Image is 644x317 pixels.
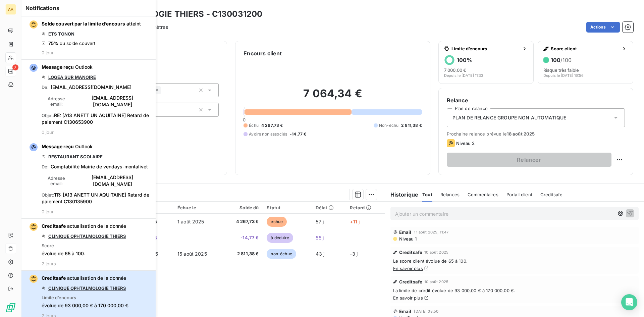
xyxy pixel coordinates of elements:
[59,8,262,20] h3: CLINIQUE OPHTALMOLOGIE THIERS - C130031200
[267,217,287,227] span: échue
[42,192,149,204] span: TR: [A13 ANETT UN AQUITAINE] Retard de paiement C130135900
[422,192,432,197] span: Tout
[401,122,422,128] span: 2 811,38 €
[350,251,358,257] span: -3 j
[48,31,74,37] a: ETS TONON
[261,122,283,128] span: 4 267,73 €
[385,191,419,199] h6: Historique
[447,131,625,137] span: Prochaine relance prévue le
[126,21,141,27] span: atteint
[249,122,259,128] span: Échu
[48,285,126,291] a: CLINIQUE OPHTALMOLOGIE THIERS
[444,67,466,73] span: 7 000,00 €
[42,302,129,309] span: évolue de 93 000,00 € à 170 000,00 €.
[42,113,54,118] span: Objet :
[42,129,54,135] span: 0 jour
[538,41,633,84] button: Score client100/100Risque très faibleDepuis le [DATE] 16:56
[42,243,54,248] span: Score
[42,209,54,214] span: 0 jour
[25,4,152,12] h6: Notifications
[506,192,532,197] span: Portail client
[457,57,472,63] h6: 100 %
[316,219,324,224] span: 57 j
[350,205,380,210] div: Retard
[452,114,567,121] span: PLAN DE RELANCE GROUPE NON AUTOMATIQUE
[621,294,637,310] div: Open Intercom Messenger
[393,288,636,293] span: La limite de crédit évolue de 93 000,00 € à 170 000,00 €.
[447,153,611,167] button: Relancer
[267,205,308,210] div: Statut
[5,4,16,15] div: AA
[249,131,287,137] span: Avoirs non associés
[424,250,448,254] span: 10 août 2025
[42,175,71,186] span: Adresse email :
[42,50,54,55] span: 0 jour
[543,73,584,77] span: Depuis le [DATE] 16:56
[507,131,535,137] span: 18 août 2025
[243,117,246,122] span: 0
[227,205,259,210] div: Solde dû
[424,280,448,284] span: 10 août 2025
[51,84,131,91] span: [EMAIL_ADDRESS][DOMAIN_NAME]
[73,95,152,108] span: [EMAIL_ADDRESS][DOMAIN_NAME]
[73,174,152,188] span: [EMAIL_ADDRESS][DOMAIN_NAME]
[48,74,96,80] a: LOGEA SUR MANOIRE
[42,275,66,281] span: Creditsafe
[399,309,412,314] span: Email
[316,235,324,241] span: 55 j
[267,233,293,243] span: à déduire
[21,219,156,271] button: Creditsafe actualisation de la donnéeCLINIQUE OPHTALMOLOGIE THIERSScoreévolue de 65 à 100.2 jours
[75,64,93,70] span: Outlook
[551,46,619,51] span: Score client
[399,250,423,255] span: Creditsafe
[560,57,572,63] span: /100
[75,144,93,149] span: Outlook
[399,279,423,284] span: Creditsafe
[393,258,636,264] span: Le score client évolue de 65 à 100.
[48,41,58,46] span: 75%
[67,275,126,281] span: actualisation de la donnée
[177,251,207,257] span: 15 août 2025
[48,233,126,239] a: CLINIQUE OPHTALMOLOGIE THIERS
[379,122,398,128] span: Non-échu
[438,41,534,84] button: Limite d’encours100%7 000,00 €Depuis le [DATE] 11:33
[414,309,438,313] span: [DATE] 08:50
[451,46,520,51] span: Limite d’encours
[227,251,259,257] span: 2 811,38 €
[456,141,475,146] span: Niveau 2
[177,219,204,224] span: 1 août 2025
[540,192,563,197] span: Creditsafe
[447,96,625,104] h6: Relance
[42,295,76,300] span: Limite d’encours
[51,163,148,170] span: Comptabilité Mairie de vendays-montalivet
[42,112,149,125] span: RE: [A13 ANETT UN AQUITAINE] Retard de paiement C130653900
[5,66,16,76] a: 7
[468,192,498,197] span: Commentaires
[414,230,448,234] span: 11 août 2025, 11:47
[42,192,54,198] span: Objet :
[42,261,56,266] span: 2 jours
[161,87,166,93] input: Ajouter une valeur
[393,266,423,271] a: En savoir plus
[244,87,422,107] h2: 7 064,34 €
[227,234,259,241] span: -14,77 €
[267,249,296,259] span: non-échue
[551,57,572,63] h6: 100
[42,223,66,229] span: Creditsafe
[21,60,156,139] button: Message reçu OutlookLOGEA SUR MANOIREDe:[EMAIL_ADDRESS][DOMAIN_NAME]Adresse email:[EMAIL_ADDRESS]...
[290,131,306,137] span: -14,77 €
[350,219,360,224] span: +11 j
[393,295,423,301] a: En savoir plus
[5,302,16,313] img: Logo LeanPay
[42,96,71,107] span: Adresse email :
[42,85,49,90] span: De :
[398,236,417,242] span: Niveau 1
[316,205,342,210] div: Délai
[60,41,95,46] span: du solde couvert
[586,22,620,33] button: Actions
[48,154,103,159] a: RESTAURANT SCOLAIRE
[227,218,259,225] span: 4 267,73 €
[42,164,49,169] span: De :
[42,250,85,257] span: évolue de 65 à 100.
[42,21,125,27] span: Solde couvert par la limite d’encours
